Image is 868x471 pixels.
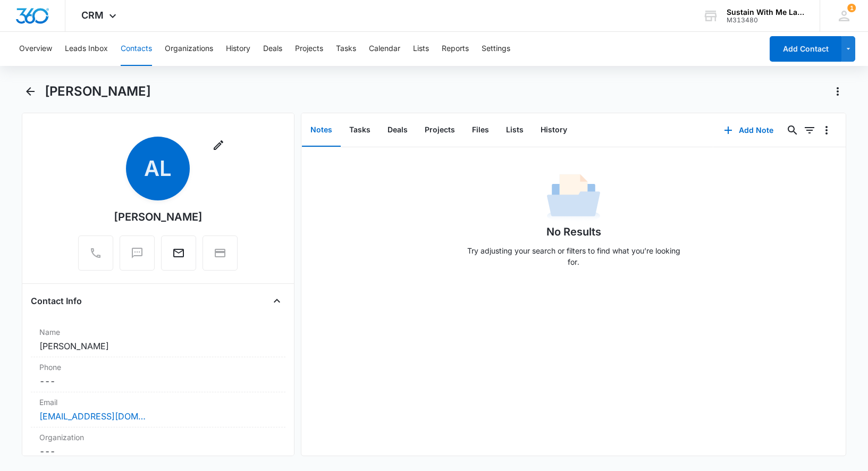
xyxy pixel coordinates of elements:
div: account id [727,16,804,24]
button: Leads Inbox [65,32,108,66]
h4: Contact Info [31,295,82,307]
button: Tasks [336,32,356,66]
button: Settings [482,32,510,66]
button: Deals [379,114,416,147]
button: Contacts [121,32,152,66]
label: Phone [39,361,277,373]
p: Try adjusting your search or filters to find what you’re looking for. [462,245,685,267]
a: Email [161,252,196,261]
button: Files [464,114,498,147]
dd: --- [39,375,277,388]
label: Organization [39,432,277,443]
button: Overflow Menu [818,122,835,139]
img: No Data [547,171,600,224]
div: account name [727,8,804,16]
button: Add Contact [770,36,841,62]
div: [PERSON_NAME] [114,209,203,225]
button: Projects [416,114,464,147]
button: History [532,114,576,147]
dd: [PERSON_NAME] [39,340,277,352]
div: Email[EMAIL_ADDRESS][DOMAIN_NAME] [31,392,285,427]
button: Projects [295,32,323,66]
button: Calendar [369,32,400,66]
span: CRM [81,10,104,21]
a: [EMAIL_ADDRESS][DOMAIN_NAME] [39,410,146,423]
button: Email [161,235,196,271]
h1: No Results [546,224,601,240]
button: Reports [442,32,469,66]
button: Search... [784,122,801,139]
div: Phone--- [31,357,285,392]
button: Notes [302,114,341,147]
button: Lists [413,32,429,66]
h1: [PERSON_NAME] [45,83,151,99]
button: Organizations [165,32,213,66]
button: Tasks [341,114,379,147]
button: Add Note [713,117,784,143]
span: 1 [847,4,856,12]
div: Organization--- [31,427,285,462]
div: notifications count [847,4,856,12]
button: History [226,32,250,66]
button: Deals [263,32,282,66]
label: Name [39,326,277,338]
span: AL [126,137,190,200]
button: Filters [801,122,818,139]
dd: --- [39,445,277,458]
button: Close [268,292,285,309]
button: Back [22,83,38,100]
button: Overview [19,32,52,66]
label: Email [39,397,277,408]
button: Lists [498,114,532,147]
button: Actions [829,83,846,100]
div: Name[PERSON_NAME] [31,322,285,357]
